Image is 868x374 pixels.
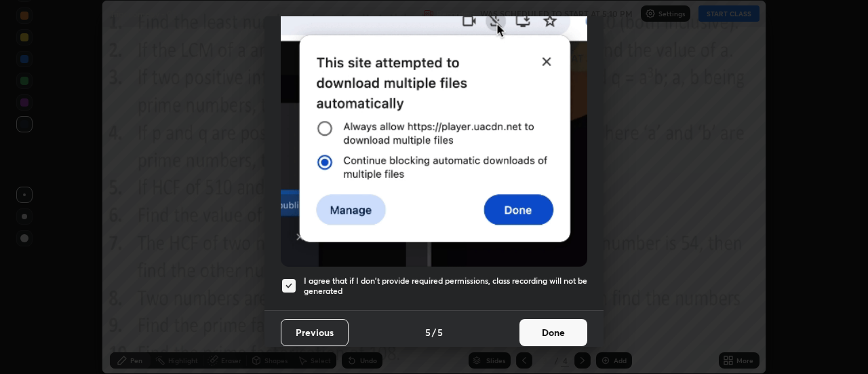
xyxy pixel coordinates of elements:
h5: I agree that if I don't provide required permissions, class recording will not be generated [304,276,587,297]
button: Previous [281,319,349,346]
h4: 5 [437,325,443,339]
button: Done [519,319,587,346]
h4: 5 [425,325,431,339]
h4: / [432,325,436,339]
